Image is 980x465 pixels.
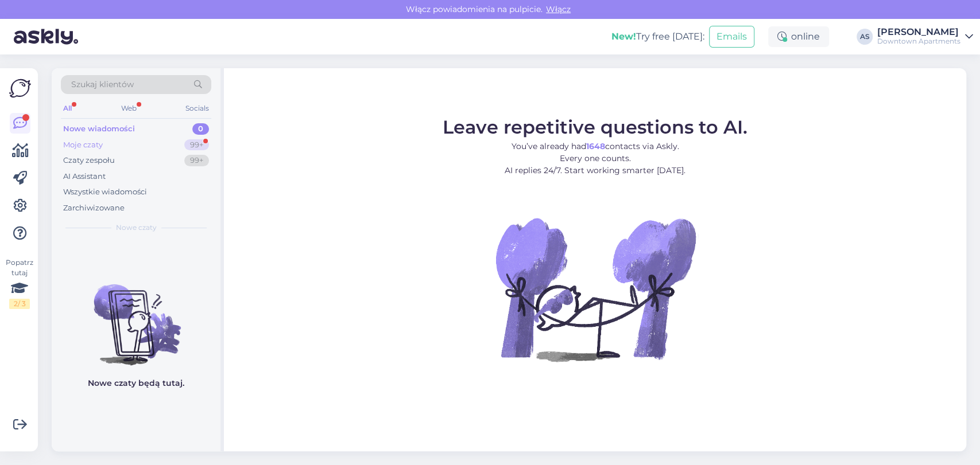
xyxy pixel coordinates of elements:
div: [PERSON_NAME] [877,28,960,37]
img: No chats [52,264,220,367]
span: Leave repetitive questions to AI. [443,116,747,138]
div: Try free [DATE]: [611,30,704,44]
p: Nowe czaty będą tutaj. [88,377,184,389]
div: Nowe wiadomości [63,123,135,135]
div: Zarchiwizowane [63,202,125,214]
div: Wszystkie wiadomości [63,186,147,198]
button: Emails [709,26,754,48]
div: Popatrz tutaj [9,257,30,309]
div: 2 / 3 [9,299,30,309]
div: All [61,101,74,116]
div: 99+ [184,155,209,166]
img: Askly Logo [9,77,31,99]
a: [PERSON_NAME]Downtown Apartments [877,28,973,46]
span: Szukaj klientów [71,79,134,91]
img: No Chat active [492,186,699,392]
span: Włącz [543,4,574,14]
p: You’ve already had contacts via Askly. Every one counts. AI replies 24/7. Start working smarter [... [443,140,747,177]
span: Nowe czaty [116,222,157,233]
div: AI Assistant [63,171,106,182]
div: Moje czaty [63,139,103,151]
div: 0 [192,123,209,135]
div: Downtown Apartments [877,37,960,46]
div: AS [857,29,873,45]
div: online [768,26,829,47]
div: Socials [183,101,211,116]
div: Web [119,101,139,116]
b: 1648 [586,141,605,151]
div: Czaty zespołu [63,155,115,166]
b: New! [611,31,636,42]
div: 99+ [184,139,209,151]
